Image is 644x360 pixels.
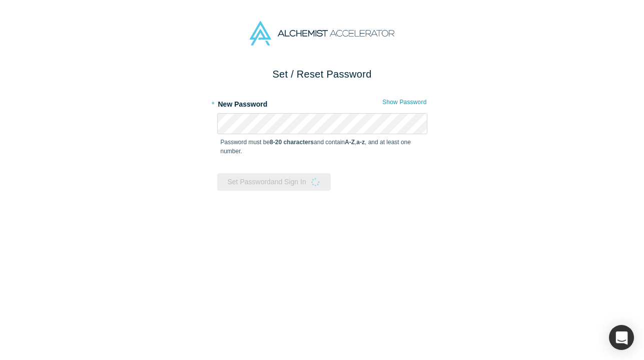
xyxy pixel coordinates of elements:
strong: a-z [356,139,365,146]
button: Show Password [382,96,427,109]
img: Alchemist Accelerator Logo [250,21,394,46]
p: Password must be and contain , , and at least one number. [221,138,424,156]
strong: 8-20 characters [270,139,314,146]
h2: Set / Reset Password [217,67,427,82]
label: New Password [217,96,427,110]
button: Set Passwordand Sign In [217,173,331,191]
strong: A-Z [345,139,355,146]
